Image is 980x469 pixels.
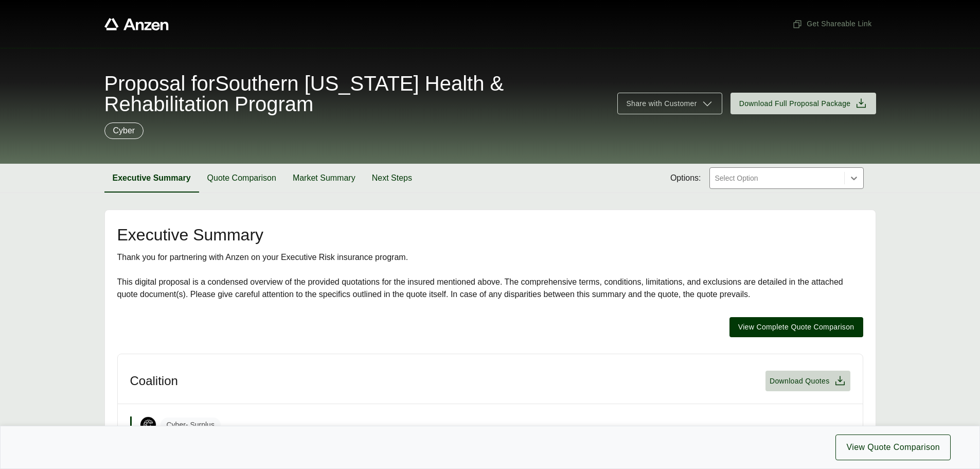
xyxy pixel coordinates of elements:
[130,373,178,389] h3: Coalition
[117,227,863,243] h2: Executive Summary
[104,73,605,114] span: Proposal for Southern [US_STATE] Health & Rehabilitation Program
[730,93,876,114] button: Download Full Proposal Package
[199,164,284,193] button: Quote Comparison
[792,19,871,29] span: Get Shareable Link
[161,418,221,432] span: Cyber - Surplus
[770,376,830,387] span: Download Quotes
[617,93,722,114] button: Share with Customer
[626,98,697,109] span: Share with Customer
[739,98,851,109] span: Download Full Proposal Package
[738,322,854,333] span: View Complete Quote Comparison
[788,14,876,33] button: Get Shareable Link
[846,441,940,454] span: View Quote Comparison
[364,164,420,193] button: Next Steps
[104,18,169,30] a: Anzen website
[729,317,863,337] button: View Complete Quote Comparison
[284,164,364,193] button: Market Summary
[835,435,951,460] button: View Quote Comparison
[104,164,199,193] button: Executive Summary
[670,172,701,184] span: Options:
[140,417,156,432] img: Coalition
[765,371,850,391] button: Download Quotes
[117,251,863,301] div: Thank you for partnering with Anzen on your Executive Risk insurance program. This digital propos...
[113,125,135,137] p: Cyber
